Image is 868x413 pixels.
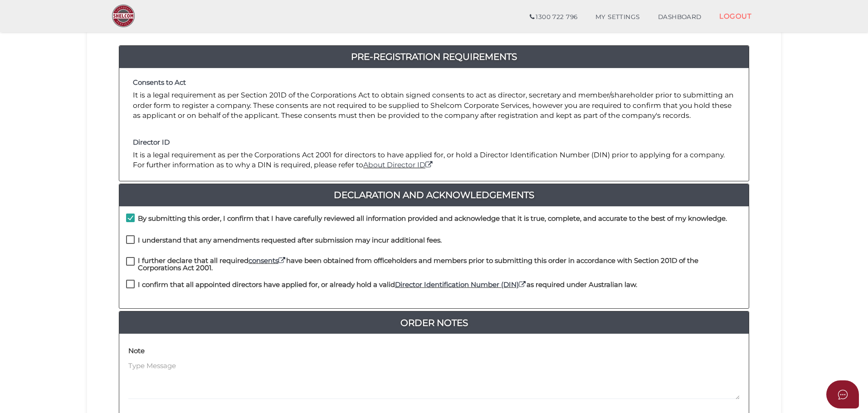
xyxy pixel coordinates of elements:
a: consents [249,256,286,265]
h4: I confirm that all appointed directors have applied for, or already hold a valid as required unde... [138,281,637,289]
h4: Note [128,347,145,355]
h4: Consents to Act [133,79,735,87]
a: Director Identification Number (DIN) [395,280,527,289]
a: About Director ID [363,160,434,169]
a: LOGOUT [710,7,761,25]
a: Pre-Registration Requirements [119,49,749,64]
h4: I understand that any amendments requested after submission may incur additional fees. [138,237,442,244]
p: It is a legal requirement as per the Corporations Act 2001 for directors to have applied for, or ... [133,150,735,170]
h4: Director ID [133,139,735,146]
h4: I further declare that all required have been obtained from officeholders and members prior to su... [138,257,742,272]
p: It is a legal requirement as per Section 201D of the Corporations Act to obtain signed consents t... [133,90,735,121]
h4: By submitting this order, I confirm that I have carefully reviewed all information provided and a... [138,215,727,223]
a: Declaration And Acknowledgements [119,188,749,202]
a: MY SETTINGS [586,8,649,26]
button: Open asap [826,380,859,408]
a: DASHBOARD [649,8,711,26]
a: Order Notes [119,316,749,330]
a: 1300 722 796 [521,8,586,26]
